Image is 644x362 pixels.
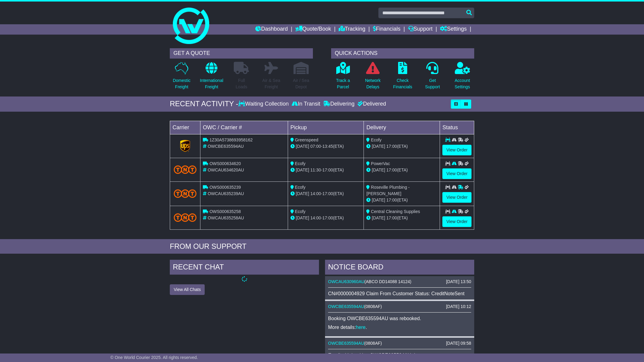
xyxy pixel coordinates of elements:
[365,77,381,90] p: Network Delays
[255,24,288,35] a: Dashboard
[328,304,364,309] a: OWCBE635594AU
[210,209,241,214] span: OWS000635258
[328,341,364,346] a: OWCBE635594AU
[170,284,205,295] button: View All Chats
[371,209,420,214] span: Central Cleaning Supplies
[290,101,322,107] div: In Transit
[295,209,306,214] span: Ecofy
[290,191,361,197] div: - (ETA)
[442,192,471,203] a: View Order
[200,77,223,90] p: International Freight
[408,24,433,35] a: Support
[373,24,401,35] a: Financials
[386,215,397,220] span: 17:00
[295,137,318,142] span: Greenspeed
[322,215,333,220] span: 17:00
[170,100,238,108] div: RECENT ACTIVITY -
[210,185,241,190] span: OWS000635239
[366,279,410,284] span: ABCO DD14088 14124
[210,137,253,142] span: 1Z30A5738693958162
[200,121,288,134] td: OWC / Carrier #
[290,143,361,150] div: - (ETA)
[290,215,361,221] div: - (ETA)
[446,341,471,346] div: [DATE] 09:58
[322,191,333,196] span: 17:00
[366,304,381,309] span: 0808AF
[173,77,190,90] p: Domestic Freight
[288,121,364,134] td: Pickup
[174,189,196,198] img: TNT_Domestic.png
[110,355,198,360] span: © One World Courier 2025. All rights reserved.
[366,185,410,196] span: Roseville Plumbing - [PERSON_NAME]
[295,185,306,190] span: Ecofy
[328,324,471,330] p: More details: .
[356,325,366,330] a: here
[393,62,413,93] a: CheckFinancials
[328,341,471,346] div: ( )
[386,167,397,172] span: 17:00
[366,143,437,150] div: (ETA)
[310,215,321,220] span: 14:00
[328,279,471,284] div: ( )
[364,121,440,134] td: Delivery
[442,145,471,155] a: View Order
[328,316,471,321] p: Booking OWCBE635594AU was rebooked.
[371,137,381,142] span: Ecofy
[356,101,386,107] div: Delivered
[455,77,470,90] p: Account Settings
[331,48,474,59] div: QUICK ACTIONS
[310,144,321,149] span: 07:00
[322,144,333,149] span: 13:45
[371,161,390,166] span: PowerVac
[310,167,321,172] span: 11:30
[296,167,309,172] span: [DATE]
[238,101,290,107] div: Waiting Collection
[208,167,244,172] span: OWCAU634620AU
[174,165,196,174] img: TNT_Domestic.png
[446,279,471,284] div: [DATE] 13:50
[325,260,474,276] div: NOTICE BOARD
[208,215,244,220] span: OWCAU635258AU
[170,121,200,134] td: Carrier
[372,144,385,149] span: [DATE]
[170,242,474,251] div: FROM OUR SUPPORT
[293,77,309,90] p: Air / Sea Depot
[372,198,385,202] span: [DATE]
[372,215,385,220] span: [DATE]
[296,144,309,149] span: [DATE]
[366,341,381,346] span: 0808AF
[393,77,412,90] p: Check Financials
[173,62,191,93] a: DomesticFreight
[290,167,361,173] div: - (ETA)
[440,24,467,35] a: Settings
[170,260,319,276] div: RECENT CHAT
[366,167,437,173] div: (ETA)
[425,62,440,93] a: GetSupport
[328,279,364,284] a: OWCAU630960AU
[234,77,249,90] p: Full Loads
[262,77,280,90] p: Air & Sea Freight
[386,198,397,202] span: 17:00
[295,161,306,166] span: Ecofy
[208,144,244,149] span: OWCBE635594AU
[454,62,471,93] a: AccountSettings
[365,62,381,93] a: NetworkDelays
[440,121,474,134] td: Status
[336,77,350,90] p: Track a Parcel
[310,191,321,196] span: 14:00
[372,167,385,172] span: [DATE]
[296,215,309,220] span: [DATE]
[442,216,471,227] a: View Order
[174,213,196,222] img: TNT_Domestic.png
[336,62,350,93] a: Track aParcel
[322,101,356,107] div: Delivering
[446,304,471,309] div: [DATE] 10:12
[322,167,333,172] span: 17:00
[442,168,471,179] a: View Order
[425,77,440,90] p: Get Support
[170,48,313,59] div: GET A QUOTE
[295,24,331,35] a: Quote/Book
[200,62,223,93] a: InternationalFreight
[208,191,244,196] span: OWCAU635239AU
[366,197,437,203] div: (ETA)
